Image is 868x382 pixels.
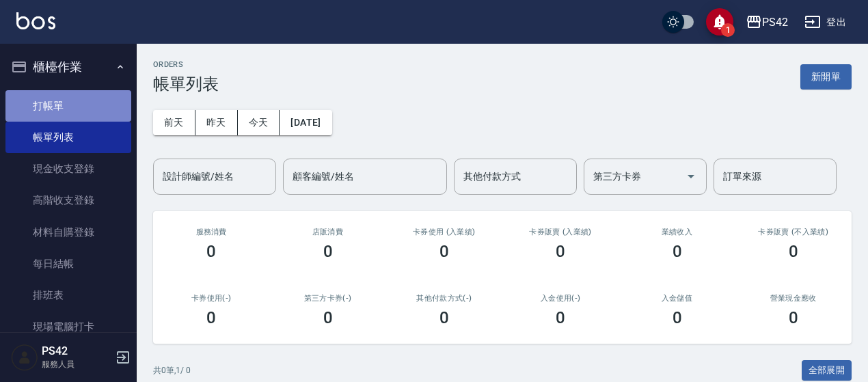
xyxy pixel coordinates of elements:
[5,122,131,153] a: 帳單列表
[800,64,852,90] button: 新開單
[153,364,191,377] p: 共 0 筆, 1 / 0
[556,308,565,327] h3: 0
[706,8,733,36] button: save
[286,294,369,303] h2: 第三方卡券(-)
[5,279,131,311] a: 排班表
[752,294,835,303] h2: 營業現金應收
[153,110,195,135] button: 前天
[799,10,852,35] button: 登出
[42,344,111,358] h5: PS42
[403,228,486,236] h2: 卡券使用 (入業績)
[403,294,486,303] h2: 其他付款方式(-)
[721,23,735,37] span: 1
[789,242,798,261] h3: 0
[752,228,835,236] h2: 卡券販賣 (不入業績)
[789,308,798,327] h3: 0
[740,8,794,36] button: PS42
[206,308,216,327] h3: 0
[5,248,131,279] a: 每日結帳
[519,228,602,236] h2: 卡券販賣 (入業績)
[673,308,682,327] h3: 0
[153,74,219,94] h3: 帳單列表
[153,60,219,69] h2: ORDERS
[238,110,280,135] button: 今天
[762,14,788,31] div: PS42
[16,12,55,29] img: Logo
[169,228,253,236] h3: 服務消費
[519,294,602,303] h2: 入金使用(-)
[5,185,131,216] a: 高階收支登錄
[439,242,449,261] h3: 0
[680,165,702,187] button: Open
[42,358,111,370] p: 服務人員
[323,242,333,261] h3: 0
[5,217,131,248] a: 材料自購登錄
[280,110,331,135] button: [DATE]
[206,242,216,261] h3: 0
[5,311,131,342] a: 現場電腦打卡
[556,242,565,261] h3: 0
[5,49,131,85] button: 櫃檯作業
[286,228,369,236] h2: 店販消費
[802,360,852,381] button: 全部展開
[323,308,333,327] h3: 0
[11,344,38,371] img: Person
[5,90,131,122] a: 打帳單
[195,110,238,135] button: 昨天
[439,308,449,327] h3: 0
[635,294,718,303] h2: 入金儲值
[169,294,253,303] h2: 卡券使用(-)
[673,242,682,261] h3: 0
[5,153,131,185] a: 現金收支登錄
[800,70,852,83] a: 新開單
[635,228,718,236] h2: 業績收入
